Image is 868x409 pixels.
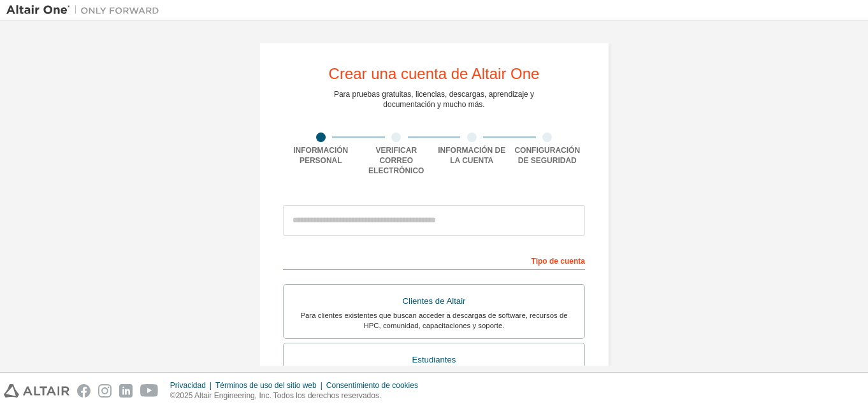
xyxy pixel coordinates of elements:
img: instagram.svg [98,384,112,398]
img: linkedin.svg [119,384,133,398]
div: Consentimiento de cookies [326,380,426,391]
div: Información personal [283,145,359,166]
img: Altair One [6,4,166,17]
img: altair_logo.svg [4,384,69,398]
div: Configuración de seguridad [510,145,586,166]
div: Privacidad [170,380,215,391]
p: © [170,391,426,401]
div: Información de la cuenta [434,145,510,166]
div: Clientes de Altair [291,292,577,310]
img: facebook.svg [77,384,90,398]
div: Para pruebas gratuitas, licencias, descargas, aprendizaje y documentación y mucho más. [334,89,534,110]
div: Verificar correo electrónico [359,145,435,176]
div: Estudiantes [291,351,577,369]
img: youtube.svg [140,384,159,398]
div: Crear una cuenta de Altair One [329,66,540,82]
div: Tipo de cuenta [283,250,585,270]
div: Términos de uso del sitio web [215,380,326,391]
div: Para clientes existentes que buscan acceder a descargas de software, recursos de HPC, comunidad, ... [291,310,577,331]
font: 2025 Altair Engineering, Inc. Todos los derechos reservados. [176,391,382,400]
